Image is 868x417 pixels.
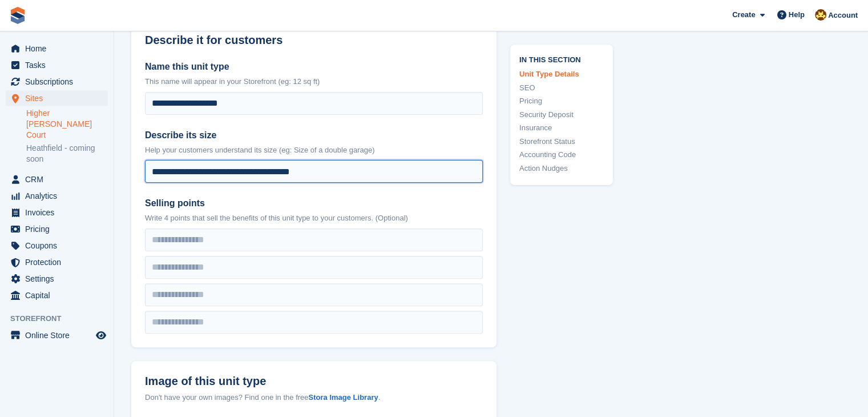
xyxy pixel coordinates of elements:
span: Pricing [25,221,94,237]
a: menu [6,74,108,90]
span: Capital [25,287,94,303]
a: Security Deposit [519,109,604,121]
a: menu [6,205,108,220]
span: Analytics [25,188,94,204]
span: Account [828,10,858,21]
span: Subscriptions [25,74,94,90]
label: Selling points [145,197,483,210]
a: Insurance [519,123,604,134]
a: Stora Image Library [308,393,378,402]
a: menu [6,171,108,187]
span: Settings [25,271,94,287]
span: In this section [519,54,604,65]
span: Online Store [25,327,94,343]
a: Unit Type Details [519,69,604,81]
a: Heathfield - coming soon [26,143,108,165]
img: stora-icon-8386f47178a22dfd0bd8f6a31ec36ba5ce8667c1dd55bd0f319d3a0aa187defe.svg [9,7,26,24]
span: Protection [25,254,94,270]
label: Name this unit type [145,60,483,74]
p: Help your customers understand its size (eg: Size of a double garage) [145,145,483,156]
a: menu [6,188,108,204]
span: Storefront [10,313,114,324]
a: menu [6,57,108,73]
span: Sites [25,90,94,106]
div: Don't have your own images? Find one in the free . [145,392,483,403]
a: menu [6,254,108,270]
label: Describe its size [145,129,483,142]
a: menu [6,327,108,343]
a: Preview store [94,328,108,342]
h2: Describe it for customers [145,34,483,47]
a: menu [6,90,108,106]
a: SEO [519,82,604,94]
a: menu [6,287,108,303]
span: CRM [25,171,94,187]
a: menu [6,238,108,254]
span: Tasks [25,57,94,73]
a: Pricing [519,96,604,107]
span: Home [25,41,94,57]
img: Damian Pope [815,9,826,21]
span: Coupons [25,238,94,254]
span: Create [732,9,755,21]
a: Storefront Status [519,136,604,147]
a: menu [6,41,108,57]
a: Higher [PERSON_NAME] Court [26,108,108,141]
a: Action Nudges [519,163,604,174]
label: Image of this unit type [145,375,483,388]
p: This name will appear in your Storefront (eg: 12 sq ft) [145,76,483,87]
a: menu [6,271,108,287]
span: Help [789,9,805,21]
span: Invoices [25,205,94,220]
a: Accounting Code [519,150,604,161]
p: Write 4 points that sell the benefits of this unit type to your customers. (Optional) [145,212,483,224]
a: menu [6,221,108,237]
